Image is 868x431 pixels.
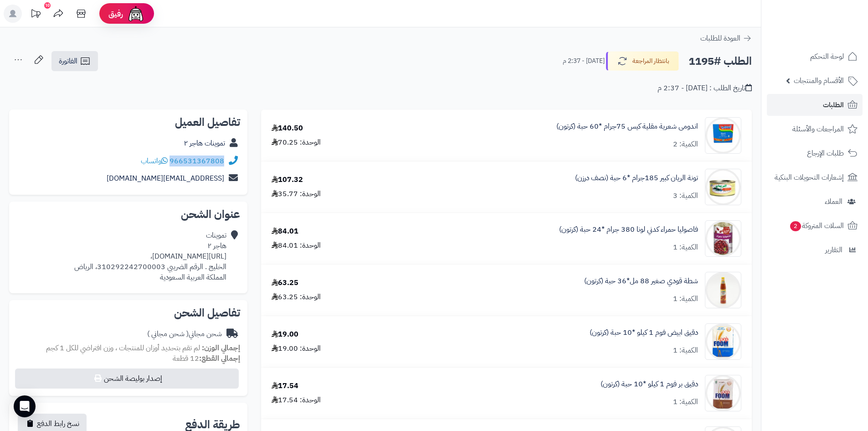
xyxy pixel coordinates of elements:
[825,195,842,208] span: العملاء
[767,142,863,164] a: طلبات الإرجاع
[673,191,698,201] div: الكمية: 3
[272,137,321,148] div: الوحدة: 70.25
[147,329,222,339] div: شحن مجاني
[825,244,842,256] span: التقارير
[14,395,36,417] div: Open Intercom Messenger
[767,239,863,261] a: التقارير
[173,353,240,364] small: 12 قطعة
[272,329,298,340] div: 19.00
[37,418,79,429] span: نسخ رابط الدفع
[584,276,698,286] a: شطة قودي صغير 88 مل*36 حبة (كرتون)
[556,121,698,132] a: اندومى شعرية مقلية كيس 75جرام *60 حبة (كرتون)
[272,123,303,134] div: 140.50
[601,379,698,389] a: دقيق بر فوم 1 كيلو *10 حبة (كرتون)
[59,56,77,67] span: الفاتورة
[185,419,240,430] h2: طريقة الدفع
[790,221,801,231] span: 2
[705,220,741,257] img: 1747334558-71Q86U8nwyL._AC_SL1500-90x90.jpg
[559,224,698,235] a: فاصوليا حمراء كدني لونا 380 جرام *24 حبة (كرتون)
[16,209,240,220] h2: عنوان الشحن
[673,139,698,150] div: الكمية: 2
[272,189,321,199] div: الوحدة: 35.77
[46,343,200,353] span: لم تقم بتحديد أوزان للمنتجات ، وزن افتراضي للكل 1 كجم
[169,156,224,166] a: 966531367808
[810,50,844,63] span: لوحة التحكم
[673,397,698,407] div: الكمية: 1
[272,226,298,237] div: 84.01
[107,173,224,184] a: [EMAIL_ADDRESS][DOMAIN_NAME]
[272,381,298,391] div: 17.54
[775,171,844,184] span: إشعارات التحويلات البنكية
[272,292,321,302] div: الوحدة: 63.25
[590,327,698,338] a: دقيق ابيض فوم 1 كيلو *10 حبة (كرتون)
[823,99,844,111] span: الطلبات
[147,328,189,339] span: ( شحن مجاني )
[16,307,240,318] h2: تفاصيل الشحن
[700,33,740,44] span: العودة للطلبات
[16,117,240,128] h2: تفاصيل العميل
[272,343,321,354] div: الوحدة: 19.00
[657,83,752,93] div: تاريخ الطلب : [DATE] - 2:37 م
[705,169,741,205] img: 1747286024-kmyaPmSEmkid7DTRiewB17iRffZZKLAT-90x90.jpg
[202,343,240,353] strong: إجمالي الوزن:
[673,294,698,304] div: الكمية: 1
[141,156,168,166] a: واتساب
[792,123,844,135] span: المراجعات والأسئلة
[767,215,863,237] a: السلات المتروكة2
[272,175,303,185] div: 107.32
[767,118,863,140] a: المراجعات والأسئلة
[673,242,698,253] div: الكمية: 1
[563,57,605,66] small: [DATE] - 2:37 م
[705,272,741,308] img: 1747337444-q0IJrqtyTeRBN3B1jxoMdoK1lZhQmUYL-90x90.jpg
[688,52,752,71] h2: الطلب #1195
[794,74,844,87] span: الأقسام والمنتجات
[767,94,863,116] a: الطلبات
[199,353,240,364] strong: إجمالي القطع:
[806,25,859,44] img: logo-2.png
[74,230,226,282] div: تموينات هاجر ٢ [URL][DOMAIN_NAME]، الخليج . الرقم الضريبي 310292242700003، الرياض المملكة العربية...
[767,191,863,213] a: العملاء
[789,219,844,232] span: السلات المتروكة
[184,138,225,149] a: تموينات هاجر ٢
[15,369,239,389] button: إصدار بوليصة الشحن
[705,117,741,154] img: 1747282501-49GxOi1ivnSFmiOaJUuMSRkWbJcibU5M-90x90.jpg
[272,278,298,288] div: 63.25
[606,52,679,71] button: بانتظار المراجعة
[108,8,123,19] span: رفيق
[24,5,47,25] a: تحديثات المنصة
[272,240,321,251] div: الوحدة: 84.01
[673,345,698,356] div: الكمية: 1
[44,2,51,9] div: 10
[705,323,741,360] img: 1747451105-51n67CUqWVL._AC_SL1500-90x90.jpg
[700,33,752,44] a: العودة للطلبات
[705,375,741,411] img: 1747451455-6285021000251_2-90x90.jpg
[767,166,863,188] a: إشعارات التحويلات البنكية
[51,51,98,71] a: الفاتورة
[127,5,145,23] img: ai-face.png
[807,147,844,160] span: طلبات الإرجاع
[575,173,698,183] a: تونة الريان كبير 185جرام *6 حبة (نصف درزن)
[272,395,321,405] div: الوحدة: 17.54
[767,46,863,68] a: لوحة التحكم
